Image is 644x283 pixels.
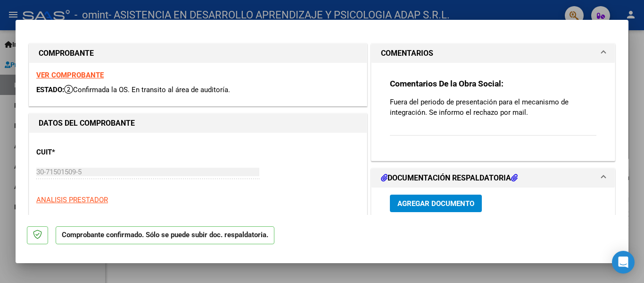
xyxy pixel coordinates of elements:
[612,251,635,274] div: Open Intercom Messenger
[36,213,360,223] p: ASISTENCIA EN DESARROLLO APRENDIZAJE Y PSICOLOGIA ADAP S.R.L.
[397,199,474,208] span: Agregar Documento
[39,119,135,128] strong: DATOS DEL COMPROBANTE
[36,147,133,158] p: CUIT
[372,169,615,188] mat-expansion-panel-header: DOCUMENTACIÓN RESPALDATORIA
[39,49,94,58] strong: COMPROBANTE
[390,195,482,212] button: Agregar Documento
[390,79,504,88] strong: Comentarios De la Obra Social:
[381,48,433,59] h1: COMENTARIOS
[36,196,108,204] span: ANALISIS PRESTADOR
[36,71,104,79] a: VER COMPROBANTE
[36,86,64,94] span: ESTADO:
[372,44,615,63] mat-expansion-panel-header: COMENTARIOS
[64,86,230,94] span: Confirmada la OS. En transito al área de auditoría.
[56,226,274,245] p: Comprobante confirmado. Sólo se puede subir doc. respaldatoria.
[372,63,615,161] div: COMENTARIOS
[390,97,596,118] p: Fuera del periodo de presentación para el mecanismo de integración. Se informo el rechazo por mail.
[381,172,518,184] h1: DOCUMENTACIÓN RESPALDATORIA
